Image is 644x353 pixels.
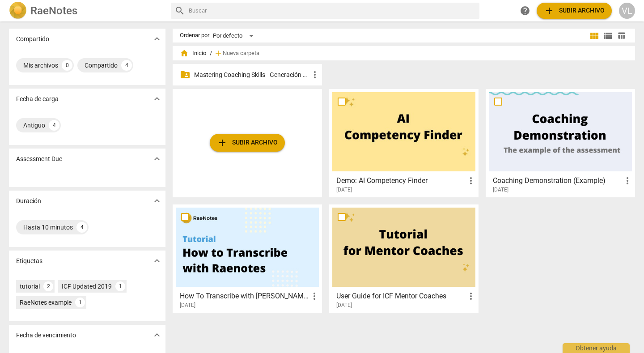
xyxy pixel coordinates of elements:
span: expand_more [152,330,162,340]
div: tutorial [20,282,40,291]
div: 4 [76,222,87,233]
div: Por defecto [213,29,257,43]
h3: User Guide for ICF Mentor Coaches [336,291,466,302]
div: Compartido [85,61,118,70]
a: Demo: AI Competency Finder[DATE] [332,92,475,193]
input: Buscar [189,4,476,18]
a: LogoRaeNotes [9,2,164,20]
div: 4 [49,120,59,131]
button: Mostrar más [150,194,164,208]
div: RaeNotes example [20,298,72,307]
span: more_vert [622,175,633,186]
span: Subir archivo [544,5,605,16]
div: 1 [115,281,125,291]
span: more_vert [466,291,476,302]
span: search [174,5,185,16]
span: view_list [602,30,613,41]
div: Antiguo [23,121,45,130]
button: Subir [537,3,612,19]
p: Compartido [16,34,49,44]
p: Duración [16,196,41,206]
button: Mostrar más [150,92,164,106]
span: expand_more [152,34,162,44]
a: Obtener ayuda [517,3,533,19]
img: Logo [9,2,27,20]
button: Tabla [614,29,628,43]
button: Cuadrícula [588,29,601,43]
div: Mis archivos [23,61,58,70]
span: more_vert [309,69,320,80]
div: Obtener ayuda [563,343,630,353]
a: Coaching Demonstration (Example)[DATE] [489,92,632,193]
p: Mastering Coaching Skills - Generación 32 [194,70,309,80]
div: 4 [121,60,132,71]
span: [DATE] [336,302,352,309]
span: add [217,137,228,148]
a: User Guide for ICF Mentor Coaches[DATE] [332,208,475,309]
div: Ordenar por [180,32,209,39]
h3: Demo: AI Competency Finder [336,175,466,186]
a: How To Transcribe with [PERSON_NAME][DATE] [176,208,319,309]
div: 1 [75,298,85,307]
span: / [210,50,212,57]
button: VL [619,3,635,19]
button: Lista [601,29,614,43]
span: [DATE] [493,186,508,194]
span: more_vert [309,291,320,302]
p: Etiquetas [16,256,42,266]
span: home [180,49,189,58]
button: Subir [210,134,285,152]
p: Fecha de vencimiento [16,331,76,340]
div: Hasta 10 minutos [23,223,73,232]
button: Mostrar más [150,152,164,166]
p: Assessment Due [16,154,62,164]
div: ICF Updated 2019 [62,282,112,291]
span: expand_more [152,255,162,266]
span: expand_more [152,153,162,164]
span: [DATE] [180,302,195,309]
h3: Coaching Demonstration (Example) [493,175,622,186]
p: Fecha de carga [16,94,59,104]
div: 2 [43,281,53,291]
span: Subir archivo [217,137,278,148]
h2: RaeNotes [30,4,77,17]
span: help [520,5,530,16]
span: more_vert [466,175,476,186]
span: Inicio [180,49,206,58]
button: Mostrar más [150,328,164,342]
span: view_module [589,30,600,41]
button: Mostrar más [150,254,164,268]
button: Mostrar más [150,32,164,46]
span: add [544,5,555,16]
div: 0 [62,60,72,71]
span: table_chart [617,31,626,40]
h3: How To Transcribe with RaeNotes [180,291,309,302]
span: expand_more [152,196,162,206]
span: expand_more [152,94,162,104]
span: [DATE] [336,186,352,194]
span: Nueva carpeta [223,50,259,57]
span: folder_shared [180,69,191,80]
span: add [214,49,223,58]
